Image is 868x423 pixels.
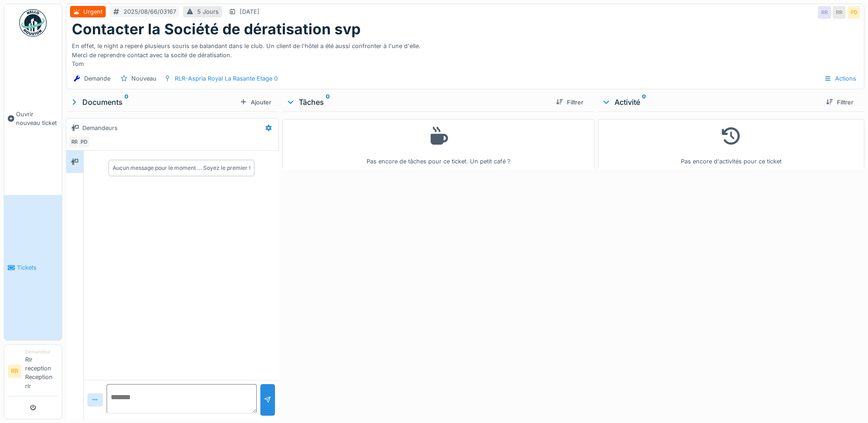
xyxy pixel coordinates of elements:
[82,124,118,132] div: Demandeurs
[131,74,156,83] div: Nouveau
[288,123,588,166] div: Pas encore de tâches pour ce ticket. Un petit café ?
[83,7,102,16] div: Urgent
[175,74,278,83] div: RLR-Aspria Royal La Rasante Etage 0
[236,96,275,108] div: Ajouter
[4,42,62,195] a: Ouvrir nouveau ticket
[326,97,330,108] sup: 0
[552,96,587,108] div: Filtrer
[77,136,90,148] div: PD
[68,136,81,148] div: RR
[642,97,646,108] sup: 0
[8,364,22,378] li: RR
[17,263,58,272] span: Tickets
[72,21,361,38] h1: Contacter la Société de dératisation svp
[8,348,58,396] a: RR DemandeurRlr reception Reception rlr
[822,96,857,108] div: Filtrer
[604,123,858,166] div: Pas encore d'activités pour ce ticket
[124,7,176,16] div: 2025/08/66/03167
[72,38,858,68] div: En effet, le night a reperé plusieurs souris se balandant dans le club. Un client de l'hôtel a ét...
[833,6,846,19] div: RR
[240,7,259,16] div: [DATE]
[25,348,58,355] div: Demandeur
[197,7,219,16] div: 5 Jours
[16,110,58,127] span: Ouvrir nouveau ticket
[84,74,110,83] div: Demande
[602,97,819,108] div: Activité
[19,9,47,37] img: Badge_color-CXgf-gQk.svg
[124,97,129,108] sup: 0
[847,6,860,19] div: PD
[286,97,549,108] div: Tâches
[70,97,236,108] div: Documents
[4,195,62,340] a: Tickets
[818,6,831,19] div: RR
[25,348,58,394] li: Rlr reception Reception rlr
[113,164,250,172] div: Aucun message pour le moment … Soyez le premier !
[820,72,860,85] div: Actions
